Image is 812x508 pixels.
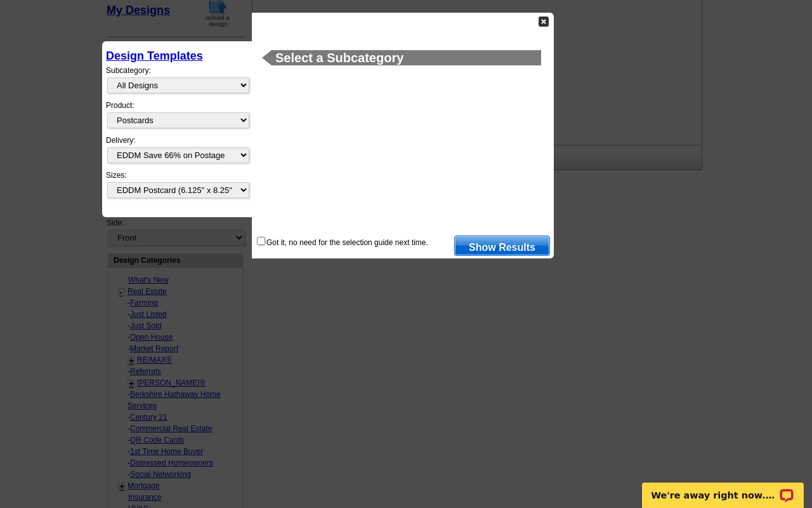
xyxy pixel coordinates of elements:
[454,236,550,256] a: Show Results
[272,50,541,65] h1: Select a Subcategory
[256,236,428,248] div: Got it, no need for the selection guide next time.
[106,100,248,135] div: Product:
[539,17,549,27] img: Close
[106,65,248,100] div: Subcategory:
[106,50,203,62] a: Design Templates
[106,135,248,170] div: Delivery:
[106,170,248,204] div: Sizes:
[634,468,812,508] iframe: LiveChat chat widget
